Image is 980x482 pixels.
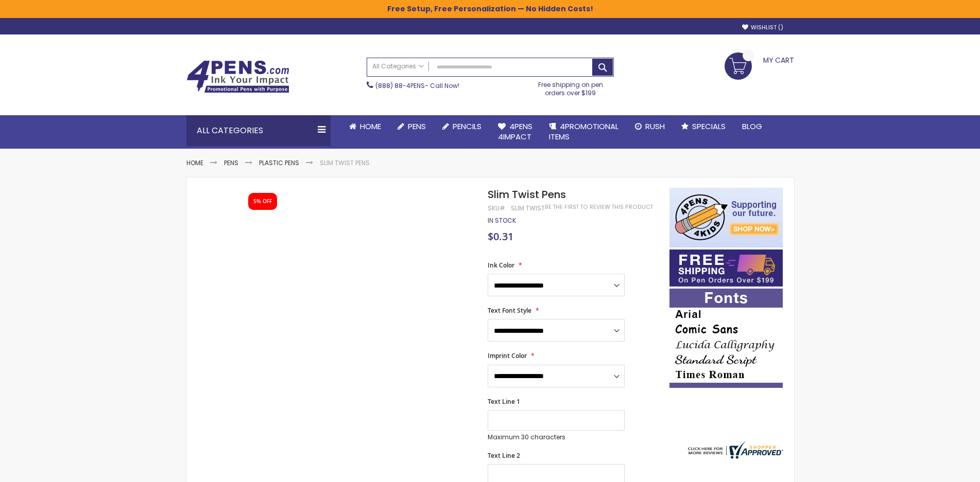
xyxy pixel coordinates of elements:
[673,115,734,138] a: Specials
[669,249,783,287] img: Free shipping on orders over $199
[453,121,482,132] span: Pencils
[549,121,618,142] span: 4PROMOTIONAL ITEMS
[488,204,507,212] strong: SKU
[488,351,527,360] span: Imprint Color
[360,121,381,132] span: Home
[511,204,545,212] div: Slim Twist
[224,158,238,167] a: Pens
[488,187,566,202] span: Slim Twist Pens
[186,158,203,167] a: Home
[320,159,370,167] li: Slim Twist Pens
[645,121,665,132] span: Rush
[259,158,299,167] a: Plastic Pens
[742,24,783,31] a: Wishlist
[488,217,516,225] div: Availability
[253,198,272,205] div: 5% OFF
[488,433,625,441] p: Maximum 30 characters
[488,216,516,225] span: In stock
[488,451,520,460] span: Text Line 2
[341,115,389,138] a: Home
[408,121,426,132] span: Pens
[389,115,434,138] a: Pens
[490,115,541,149] a: 4Pens4impact
[488,397,520,406] span: Text Line 1
[488,229,513,243] span: $0.31
[627,115,673,138] a: Rush
[488,261,514,270] span: Ink Color
[488,306,531,315] span: Text Font Style
[685,452,783,461] a: 4pens.com certificate URL
[669,289,783,388] img: font-personalization-examples
[186,115,331,146] div: All Categories
[375,81,459,90] span: - Call Now!
[692,121,726,132] span: Specials
[498,121,532,142] span: 4Pens 4impact
[734,115,770,138] a: Blog
[742,121,762,132] span: Blog
[367,58,429,75] a: All Categories
[186,60,289,93] img: 4Pens Custom Pens and Promotional Products
[375,81,425,90] a: (888) 88-4PENS
[541,115,627,149] a: 4PROMOTIONALITEMS
[527,77,614,97] div: Free shipping on pen orders over $199
[669,188,783,247] img: 4pens 4 kids
[372,62,424,70] span: All Categories
[545,203,653,211] a: Be the first to review this product
[434,115,490,138] a: Pencils
[685,441,783,459] img: 4pens.com widget logo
